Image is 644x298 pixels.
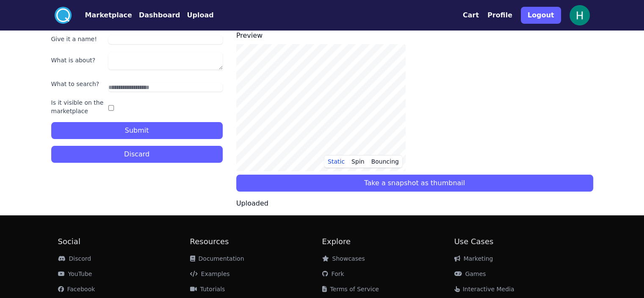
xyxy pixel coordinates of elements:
[454,255,493,262] a: Marketing
[58,236,190,248] h2: Social
[236,31,593,41] h3: Preview
[58,255,91,262] a: Discord
[454,270,486,277] a: Games
[72,10,132,20] a: Marketplace
[463,10,479,20] button: Cart
[51,56,105,64] label: What is about?
[58,286,95,292] a: Facebook
[190,255,244,262] a: Documentation
[85,10,132,20] button: Marketplace
[569,5,590,25] img: profile
[322,270,344,277] a: Fork
[180,10,213,20] a: Upload
[322,286,379,292] a: Terms of Service
[324,155,348,168] button: Static
[487,10,512,20] button: Profile
[51,35,105,43] label: Give it a name!
[236,175,593,192] button: Take a snapshot as thumbnail
[322,236,454,248] h2: Explore
[348,155,368,168] button: Spin
[190,236,322,248] h2: Resources
[190,286,225,292] a: Tutorials
[51,80,105,88] label: What to search?
[454,236,586,248] h2: Use Cases
[51,98,105,115] label: Is it visible on the marketplace
[236,198,593,209] p: Uploaded
[187,10,213,20] button: Upload
[368,155,402,168] button: Bouncing
[139,10,180,20] button: Dashboard
[521,3,561,27] a: Logout
[454,286,514,292] a: Interactive Media
[51,122,223,139] button: Submit
[322,255,365,262] a: Showcases
[51,146,223,163] button: Discard
[521,7,561,24] button: Logout
[190,270,230,277] a: Examples
[58,270,92,277] a: YouTube
[132,10,180,20] a: Dashboard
